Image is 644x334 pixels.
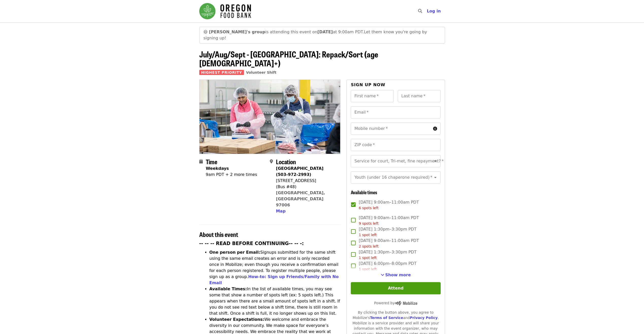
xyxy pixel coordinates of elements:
strong: One person per Email: [209,250,260,255]
button: Attend [351,282,440,294]
span: Highest Priority [199,70,244,75]
img: Oregon Food Bank - Home [199,3,251,19]
span: [DATE] 9:00am–11:00am PDT [359,215,419,226]
i: search icon [418,9,422,13]
span: Log in [427,9,441,13]
button: Open [432,174,439,181]
input: Email [351,106,440,118]
span: Available times [351,189,377,195]
span: Map [276,209,286,214]
span: 6 spots left [359,206,378,210]
strong: Volunteer Expectations: [209,317,265,322]
strong: Available Times: [209,286,247,291]
a: [GEOGRAPHIC_DATA], [GEOGRAPHIC_DATA] 97006 [276,190,325,207]
span: Powered by [374,301,417,305]
span: [DATE] 9:00am–11:00am PDT [359,238,419,249]
i: circle-info icon [433,126,437,131]
input: Search [425,5,429,17]
strong: -- -- -- READ BEFORE CONTINUING-- -- -: [199,241,304,246]
span: Location [276,157,296,166]
strong: Weekdays [206,166,229,171]
strong: [GEOGRAPHIC_DATA] (503-972-2993) [276,166,323,177]
span: 2 spots left [359,244,378,248]
strong: [DATE] [317,29,333,34]
span: July/Aug/Sept - [GEOGRAPHIC_DATA]: Repack/Sort (age [DEMOGRAPHIC_DATA]+) [199,48,378,69]
li: Signups submitted for the same shift using the same email creates an error and is only recorded o... [209,249,341,286]
span: [DATE] 1:30pm–3:30pm PDT [359,249,416,261]
input: ZIP code [351,139,440,151]
a: Volunteer Shift [246,70,276,74]
span: Sign up now [351,82,385,87]
a: How-to: Sign up Friends/Family with No Email [209,274,339,285]
span: 1 spot left [359,256,377,260]
button: Map [276,208,286,214]
img: July/Aug/Sept - Beaverton: Repack/Sort (age 10+) organized by Oregon Food Bank [200,80,340,154]
span: [DATE] 6:00pm–8:00pm PDT [359,261,416,272]
input: Mobile number [351,123,431,135]
i: map-marker-alt icon [270,159,273,164]
span: [DATE] 1:30pm–3:30pm PDT [359,226,416,238]
span: 1 spot left [359,267,377,271]
div: [STREET_ADDRESS] [276,178,336,184]
span: 1 spot left [359,233,377,237]
button: Open [432,158,439,165]
span: grinning face emoji [204,29,208,34]
span: is attending this event on at 9:00am PDT. [209,29,364,34]
span: Show more [385,272,411,277]
div: (Bus #48) [276,184,336,190]
a: Terms of Service [370,316,403,320]
button: Log in [423,6,445,16]
span: About this event [199,230,238,239]
span: [DATE] 9:00am–11:00am PDT [359,199,419,211]
div: 9am PDT + 2 more times [206,172,257,178]
input: Last name [398,90,441,102]
input: First name [351,90,394,102]
span: 9 spots left [359,221,378,225]
strong: [PERSON_NAME]'s group [209,29,265,34]
i: calendar icon [199,159,203,164]
li: In the list of available times, you may see some that show a number of spots left (ex: 5 spots le... [209,286,341,316]
a: Privacy Policy [410,316,438,320]
span: Time [206,157,217,166]
img: Powered by Mobilize [395,301,417,306]
button: See more timeslots [381,272,411,278]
